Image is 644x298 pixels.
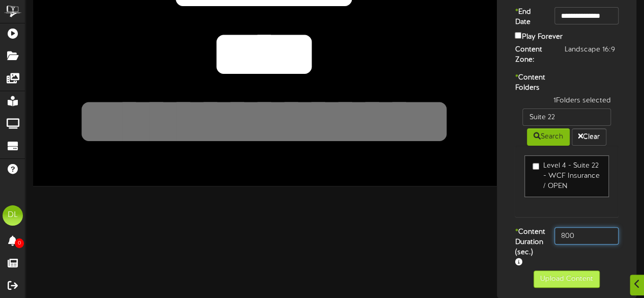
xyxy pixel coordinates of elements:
[533,161,601,192] label: Level 4 - Suite 22 - WCF Insurance / OPEN
[3,205,23,226] div: DL
[522,109,611,126] input: -- Search --
[572,128,606,146] button: Clear
[515,96,619,109] div: 1 Folders selected
[507,7,547,28] label: End Date
[15,238,24,248] span: 0
[554,227,619,245] input: 15
[557,45,626,55] div: Landscape 16:9
[527,128,570,146] button: Search
[507,227,547,268] label: Content Duration (sec.)
[507,73,547,93] label: Content Folders
[533,163,539,170] input: Level 4 - Suite 22 - WCF Insurance / OPEN
[534,270,600,288] button: Upload Content
[515,30,562,42] label: Play Forever
[507,45,556,65] label: Content Zone:
[515,32,521,39] input: Play Forever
